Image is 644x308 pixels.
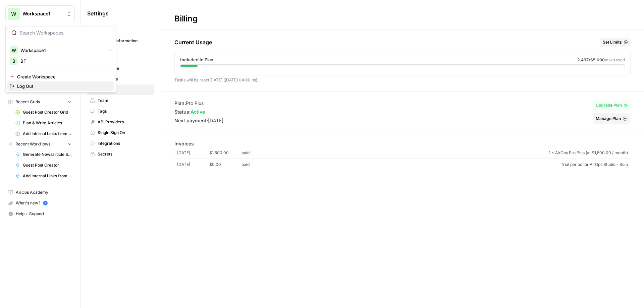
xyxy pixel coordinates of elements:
[5,5,75,22] button: Workspace: Workspace1
[98,87,151,93] span: Billing
[20,47,103,54] span: Workspace1
[20,58,109,64] span: BF
[23,109,72,115] span: Guest Post Creator Grid
[596,102,622,108] span: Upgrade Plan
[98,140,151,146] span: Integrations
[174,100,186,106] span: Plan:
[22,10,63,17] span: Workspace1
[603,39,622,45] span: Set Limits
[241,150,274,156] span: paid
[12,128,75,139] a: Add Internal Links from Knowledge Base
[5,25,116,93] div: Workspace: Workspace1
[16,189,72,195] span: AirOps Academy
[23,162,72,168] span: Guest Post Creator
[87,138,154,149] a: Integrations
[87,117,154,127] a: API Providers
[17,73,109,80] span: Create Workspace
[87,36,154,46] a: Personal Information
[593,100,631,111] button: Upgrade Plan
[87,84,154,95] a: Billing
[274,162,628,168] span: Trial period for AirOps Studio - Solo
[17,83,109,89] span: Log Out
[44,201,46,205] text: 5
[7,72,114,81] a: Create Workspace
[98,76,151,82] span: Databases
[174,100,223,107] li: Pro Plus
[174,140,631,147] p: Invoices
[174,117,223,124] li: [DATE]
[6,198,74,208] div: What's new?
[7,81,114,91] a: Log Out
[5,139,75,149] button: Recent Workflows
[23,131,72,137] span: Add Internal Links from Knowledge Base
[87,74,154,84] a: Databases
[87,106,154,117] a: Tags
[12,107,75,118] a: Guest Post Creator Grid
[174,118,208,123] span: Next payment:
[600,38,631,47] button: Set Limits
[174,38,212,46] p: Current Usage
[5,208,75,219] button: Help + Support
[605,57,625,62] span: tasks used
[15,141,50,147] span: Recent Workflows
[87,95,154,106] a: Team
[87,127,154,138] a: Single Sign On
[98,108,151,114] span: Tags
[12,160,75,171] a: Guest Post Creator
[23,173,72,179] span: Add Internal Links from Knowledge Base
[161,13,211,24] div: Billing
[191,109,205,115] span: active
[98,151,151,157] span: Secrets
[12,118,75,128] a: Plan & Write Articles
[19,29,110,36] input: Search Workspaces
[596,116,621,122] span: Manage Plan
[209,162,241,168] span: $0.00
[12,171,75,181] a: Add Internal Links from Knowledge Base
[241,162,274,168] span: paid
[274,150,628,156] span: 1 × AirOps Pro Plus (at $1,500.00 / month)
[98,65,151,71] span: Workspace
[174,109,191,115] span: Status:
[23,151,72,158] span: Generate Newsarticle Suggestions
[98,119,151,125] span: API Providers
[43,201,48,205] a: 5
[12,149,75,160] a: Generate Newsarticle Suggestions
[209,150,241,156] span: $1,500.00
[98,38,151,44] span: Personal Information
[174,147,631,159] a: [DATE]$1,500.00paid1 × AirOps Pro Plus (at $1,500.00 / month)
[174,77,185,82] a: Tasks
[593,113,630,124] button: Manage Plan
[577,57,605,62] span: 2,497 /65,000
[87,9,109,17] span: Settings
[23,120,72,126] span: Plan & Write Articles
[5,187,75,198] a: AirOps Academy
[16,211,72,217] span: Help + Support
[87,149,154,160] a: Secrets
[87,63,154,74] a: Workspace
[12,47,16,54] span: W
[174,159,631,170] a: [DATE]$0.00paidTrial period for AirOps Studio - Solo
[11,10,16,18] span: W
[15,99,40,105] span: Recent Grids
[98,98,151,104] span: Team
[12,58,15,64] span: B
[177,150,209,156] span: [DATE]
[177,162,209,168] span: [DATE]
[98,130,151,136] span: Single Sign On
[174,77,258,82] span: will be reset [DATE] ([DATE] 04:00 hs) .
[5,198,75,208] button: What's new? 5
[5,97,75,107] button: Recent Grids
[180,56,213,63] span: Included In Plan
